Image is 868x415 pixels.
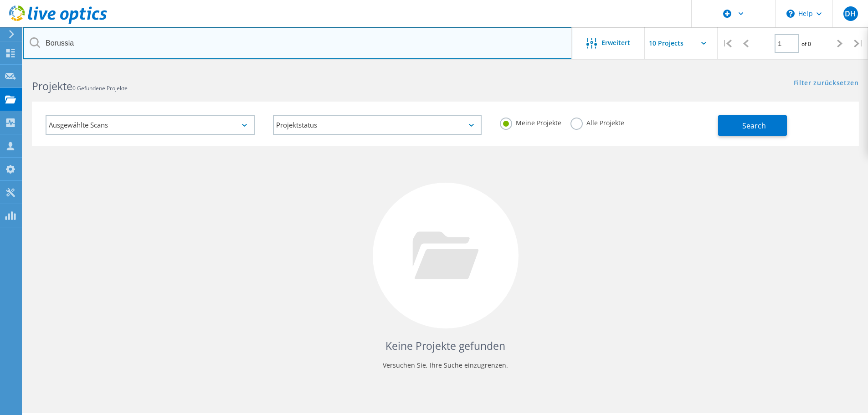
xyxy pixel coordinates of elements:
a: Filter zurücksetzen [794,80,859,87]
span: DH [845,10,856,17]
div: Ausgewählte Scans [46,115,255,135]
button: Search [718,115,787,136]
label: Meine Projekte [500,118,561,126]
div: Projektstatus [273,115,482,135]
svg: \n [786,10,795,18]
span: Erweitert [601,40,630,46]
label: Alle Projekte [570,118,624,126]
p: Versuchen Sie, Ihre Suche einzugrenzen. [41,358,850,373]
input: Projekte nach Namen, Verantwortlichem, ID, Unternehmen usw. suchen [23,27,572,59]
b: Projekte [32,79,72,93]
div: | [849,27,868,60]
span: of 0 [801,40,811,48]
a: Live Optics Dashboard [9,19,107,26]
div: | [718,27,736,60]
h4: Keine Projekte gefunden [41,338,850,354]
span: Search [742,121,766,131]
span: 0 Gefundene Projekte [72,84,128,92]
